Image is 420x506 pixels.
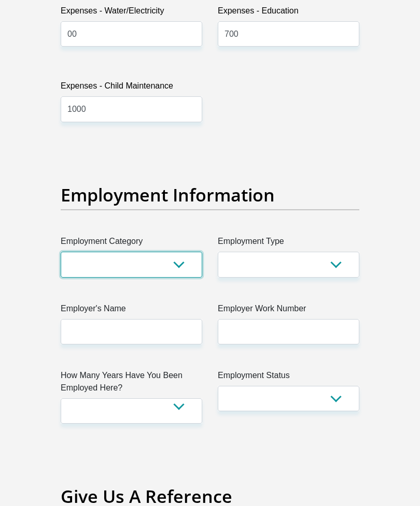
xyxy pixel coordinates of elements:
label: Employment Category [61,236,202,252]
input: Employer Work Number [218,320,359,345]
h2: Employment Information [61,185,359,206]
label: How Many Years Have You Been Employed Here? [61,370,202,399]
label: Expenses - Education [218,5,359,22]
input: Expenses - Water/Electricity [61,22,202,47]
label: Employer Work Number [218,303,359,320]
label: Employment Status [218,370,359,386]
input: Employer's Name [61,320,202,345]
label: Employer's Name [61,303,202,320]
input: Expenses - Education [218,22,359,47]
label: Expenses - Water/Electricity [61,5,202,22]
label: Employment Type [218,236,359,252]
input: Expenses - Child Maintenance [61,97,202,122]
label: Expenses - Child Maintenance [61,80,202,97]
